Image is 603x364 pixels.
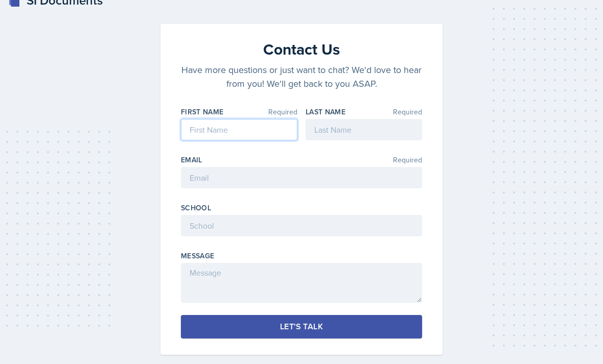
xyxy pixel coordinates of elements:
label: First Name [181,107,224,117]
button: Let's Talk [181,315,422,338]
label: Message [181,251,214,261]
span: Required [393,108,422,115]
label: School [181,203,211,213]
p: Have more questions or just want to chat? We'd love to hear from you! We'll get back to you ASAP. [181,63,422,90]
input: Email [181,167,422,188]
h2: Contact Us [181,40,422,59]
div: Let's Talk [280,322,323,332]
label: Last Name [306,107,345,117]
input: Last Name [306,119,422,140]
label: Email [181,155,202,165]
span: Required [268,108,297,115]
input: School [181,215,422,236]
input: First Name [181,119,297,140]
span: Required [393,156,422,163]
